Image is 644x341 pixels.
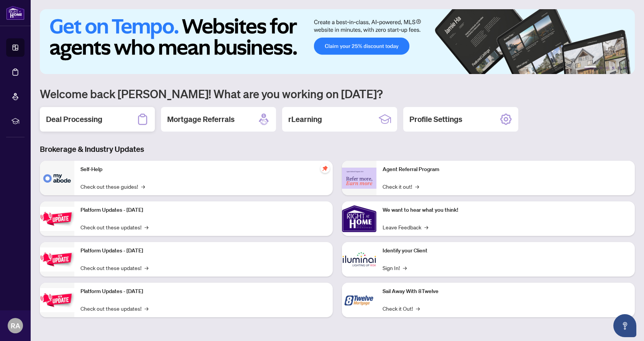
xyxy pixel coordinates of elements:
[383,182,419,191] a: Check it out!→
[6,6,25,20] img: logo
[320,164,330,173] span: pushpin
[600,66,603,69] button: 2
[80,247,327,255] p: Platform Updates - [DATE]
[416,304,420,313] span: →
[383,304,420,313] a: Check it Out!→
[40,144,635,155] h3: Brokerage & Industry Updates
[584,66,596,69] button: 1
[46,114,102,125] h2: Deal Processing
[40,161,74,195] img: Self-Help
[40,288,74,312] img: Platform Updates - June 23, 2025
[409,114,462,125] h2: Profile Settings
[403,264,407,272] span: →
[40,86,635,101] h1: Welcome back [PERSON_NAME]! What are you working on [DATE]?
[145,223,148,231] span: →
[288,114,322,125] h2: rLearning
[167,114,235,125] h2: Mortgage Referrals
[40,247,74,272] img: Platform Updates - July 8, 2025
[145,264,148,272] span: →
[613,314,636,337] button: Open asap
[141,182,145,191] span: →
[80,165,327,174] p: Self-Help
[383,206,629,214] p: We want to hear what you think!
[383,165,629,174] p: Agent Referral Program
[80,287,327,296] p: Platform Updates - [DATE]
[612,66,615,69] button: 4
[415,182,419,191] span: →
[624,66,627,69] button: 6
[424,223,428,231] span: →
[40,207,74,231] img: Platform Updates - July 21, 2025
[11,320,20,331] span: RA
[342,283,376,317] img: Sail Away With 8Twelve
[383,264,407,272] a: Sign In!→
[383,247,629,255] p: Identify your Client
[80,264,148,272] a: Check out these updates!→
[145,304,148,313] span: →
[342,168,376,189] img: Agent Referral Program
[40,9,635,74] img: Slide 0
[342,242,376,277] img: Identify your Client
[383,223,428,231] a: Leave Feedback→
[80,304,148,313] a: Check out these updates!→
[80,182,145,191] a: Check out these guides!→
[618,66,621,69] button: 5
[383,287,629,296] p: Sail Away With 8Twelve
[606,66,609,69] button: 3
[80,206,327,214] p: Platform Updates - [DATE]
[342,201,376,236] img: We want to hear what you think!
[80,223,148,231] a: Check out these updates!→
